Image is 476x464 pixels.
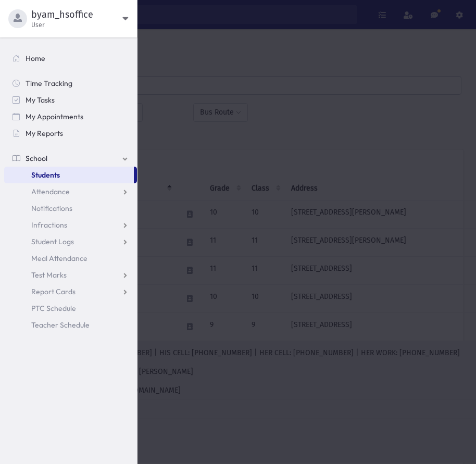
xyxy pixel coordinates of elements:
span: My Tasks [26,95,55,105]
span: Student Logs [31,237,74,246]
span: Students [31,170,60,180]
span: Report Cards [31,287,76,296]
a: My Appointments [4,108,137,125]
a: Student Logs [4,233,137,250]
a: School [4,150,137,167]
span: Notifications [31,204,72,213]
a: Infractions [4,217,137,233]
span: Time Tracking [26,79,72,88]
span: PTC Schedule [31,304,76,313]
a: Teacher Schedule [4,317,137,333]
a: Notifications [4,200,137,217]
a: PTC Schedule [4,300,137,317]
a: Report Cards [4,283,137,300]
span: Test Marks [31,270,67,280]
a: My Reports [4,125,137,142]
a: Meal Attendance [4,250,137,267]
span: My Reports [26,129,63,138]
span: User [31,21,122,29]
span: Meal Attendance [31,254,87,263]
a: Home [4,50,137,67]
a: My Tasks [4,92,137,108]
span: School [26,154,47,163]
span: Attendance [31,187,70,196]
span: Infractions [31,220,67,230]
a: Students [4,167,134,183]
span: byam_hsoffice [31,8,122,21]
a: Test Marks [4,267,137,283]
a: Attendance [4,183,137,200]
span: Home [26,54,45,63]
a: Time Tracking [4,75,137,92]
span: Teacher Schedule [31,320,90,330]
span: My Appointments [26,112,83,121]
